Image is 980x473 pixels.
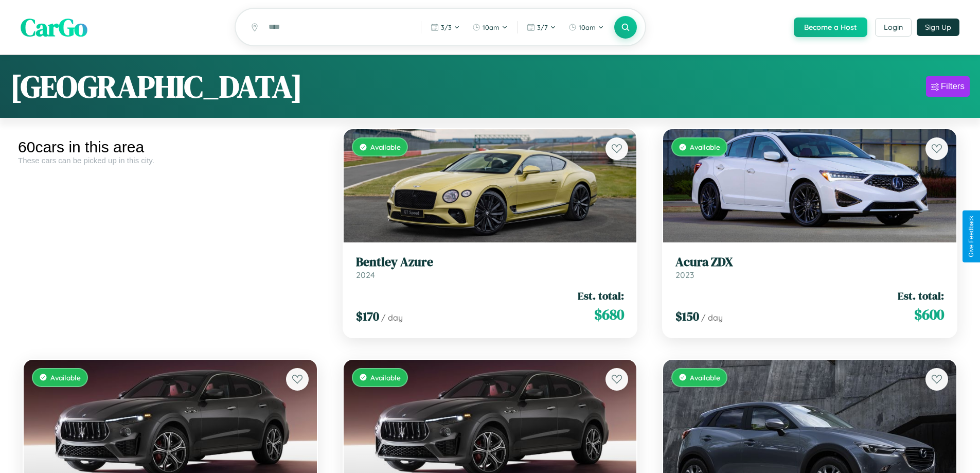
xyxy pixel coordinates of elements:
[875,18,912,37] button: Login
[914,304,944,325] span: $ 600
[563,19,609,36] button: 10am
[467,19,513,36] button: 10am
[794,17,867,37] button: Become a Host
[690,373,720,382] span: Available
[18,138,323,156] div: 60 cars in this area
[356,308,379,325] span: $ 170
[522,19,561,36] button: 3/7
[579,23,596,31] span: 10am
[381,312,403,323] span: / day
[968,216,975,257] div: Give Feedback
[356,255,625,280] a: Bentley Azure2024
[917,19,959,36] button: Sign Up
[356,255,625,270] h3: Bentley Azure
[537,23,548,31] span: 3 / 7
[370,373,401,382] span: Available
[701,312,723,323] span: / day
[370,143,401,151] span: Available
[926,76,970,97] button: Filters
[675,255,944,270] h3: Acura ZDX
[941,81,965,92] div: Filters
[594,304,624,325] span: $ 680
[18,156,323,165] div: These cars can be picked up in this city.
[675,270,694,280] span: 2023
[483,23,500,31] span: 10am
[675,308,699,325] span: $ 150
[425,19,465,36] button: 3/3
[441,23,452,31] span: 3 / 3
[675,255,944,280] a: Acura ZDX2023
[356,270,375,280] span: 2024
[10,65,302,108] h1: [GEOGRAPHIC_DATA]
[50,373,81,382] span: Available
[21,10,87,44] span: CarGo
[690,143,720,151] span: Available
[578,288,624,303] span: Est. total:
[898,288,944,303] span: Est. total:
